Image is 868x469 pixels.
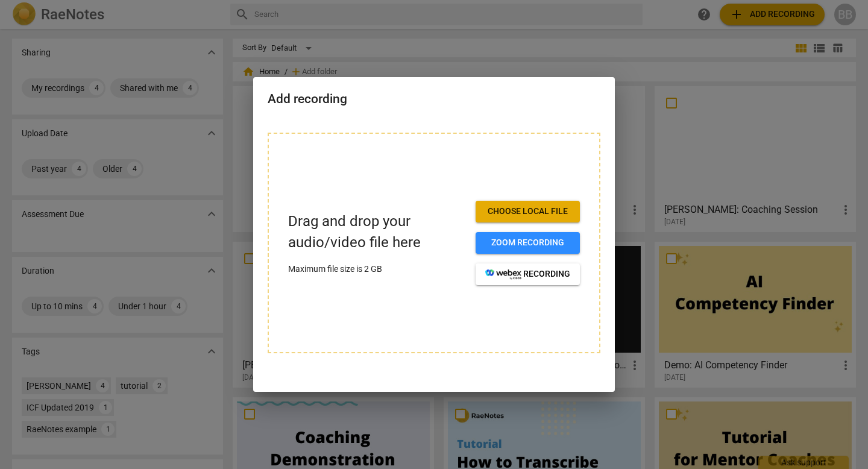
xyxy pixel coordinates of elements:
span: Zoom recording [485,237,570,249]
button: recording [476,263,580,285]
h2: Add recording [268,92,600,107]
span: recording [485,268,570,280]
button: Zoom recording [476,232,580,254]
p: Drag and drop your audio/video file here [288,211,466,253]
span: Choose local file [485,206,570,218]
p: Maximum file size is 2 GB [288,263,466,275]
button: Choose local file [476,201,580,222]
